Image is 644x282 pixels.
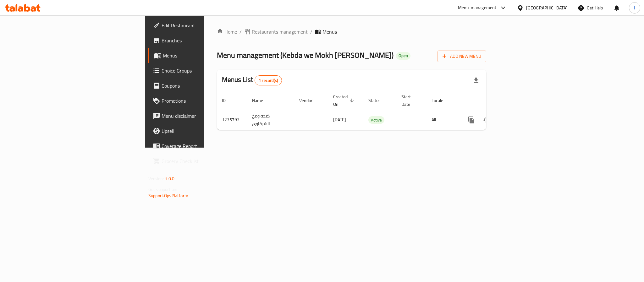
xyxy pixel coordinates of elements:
[163,52,248,59] span: Menus
[299,97,321,104] span: Vendor
[634,4,635,11] span: I
[165,175,174,183] span: 1.0.0
[333,116,346,124] span: [DATE]
[333,93,356,108] span: Created On
[255,75,282,85] div: Total records count
[322,28,337,35] span: Menus
[469,73,484,88] div: Export file
[396,52,410,60] div: Open
[148,93,253,108] a: Promotions
[148,78,253,93] a: Coupons
[162,82,248,89] span: Coupons
[162,127,248,135] span: Upsell
[217,91,529,130] table: enhanced table
[162,37,248,44] span: Branches
[396,110,427,130] td: -
[222,97,234,104] span: ID
[148,18,253,33] a: Edit Restaurant
[458,4,497,12] div: Menu-management
[162,22,248,29] span: Edit Restaurant
[162,97,248,105] span: Promotions
[368,97,389,104] span: Status
[148,185,177,193] span: Get support on:
[526,4,568,11] div: [GEOGRAPHIC_DATA]
[148,108,253,123] a: Menu disclaimer
[148,175,164,183] span: Version:
[255,78,282,84] span: 1 record(s)
[217,48,394,62] span: Menu management ( Kebda we Mokh [PERSON_NAME] )
[479,112,494,127] button: Change Status
[148,138,253,154] a: Coverage Report
[148,154,253,169] a: Grocery Checklist
[148,33,253,48] a: Branches
[368,117,384,124] span: Active
[401,93,419,108] span: Start Date
[217,28,486,35] nav: breadcrumb
[162,112,248,120] span: Menu disclaimer
[162,142,248,150] span: Coverage Report
[368,116,384,124] div: Active
[148,63,253,78] a: Choice Groups
[252,28,308,35] span: Restaurants management
[464,112,479,127] button: more
[427,110,459,130] td: All
[459,91,529,110] th: Actions
[443,52,481,60] span: Add New Menu
[396,53,410,58] span: Open
[148,123,253,138] a: Upsell
[247,110,294,130] td: كبده ومخ الشرقاوى
[244,28,308,35] a: Restaurants management
[148,48,253,63] a: Menus
[162,157,248,165] span: Grocery Checklist
[252,97,271,104] span: Name
[432,97,451,104] span: Locale
[438,51,486,62] button: Add New Menu
[222,75,282,85] h2: Menus List
[310,28,312,35] li: /
[162,67,248,74] span: Choice Groups
[148,192,188,200] a: Support.OpsPlatform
